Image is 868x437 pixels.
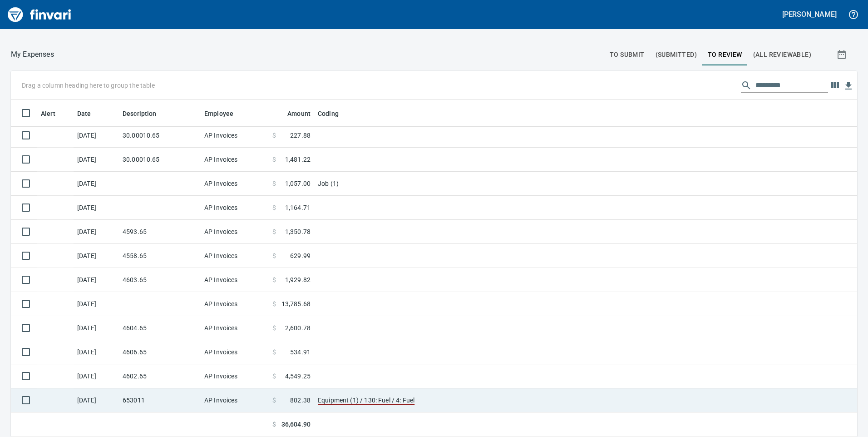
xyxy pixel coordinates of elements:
[318,108,339,119] span: Coding
[123,108,157,119] span: Description
[828,79,842,92] button: Choose columns to display
[201,388,269,412] td: AP Invoices
[201,244,269,268] td: AP Invoices
[272,179,276,188] span: $
[285,227,311,236] span: 1,350.78
[74,172,119,196] td: [DATE]
[74,388,119,412] td: [DATE]
[201,292,269,316] td: AP Invoices
[318,108,350,119] span: Coding
[272,203,276,212] span: $
[281,299,311,308] span: 13,785.68
[5,4,74,25] img: Finvari
[74,148,119,172] td: [DATE]
[201,364,269,388] td: AP Invoices
[285,372,311,381] span: 4,549.25
[41,108,55,119] span: Alert
[201,268,269,292] td: AP Invoices
[272,131,276,140] span: $
[290,251,311,260] span: 629.99
[74,268,119,292] td: [DATE]
[22,81,155,90] p: Drag a column heading here to group the table
[119,148,201,172] td: 30.00010.65
[272,155,276,164] span: $
[780,7,839,21] button: [PERSON_NAME]
[201,316,269,340] td: AP Invoices
[314,388,541,412] td: Equipment (1) / 130: Fuel / 4: Fuel
[828,44,857,65] button: Show transactions within a particular date range
[287,108,311,119] span: Amount
[74,220,119,244] td: [DATE]
[74,196,119,220] td: [DATE]
[74,340,119,364] td: [DATE]
[74,292,119,316] td: [DATE]
[272,420,276,429] span: $
[290,348,311,357] span: 534.91
[285,203,311,212] span: 1,164.71
[272,348,276,357] span: $
[204,108,245,119] span: Employee
[119,316,201,340] td: 4604.65
[285,275,311,284] span: 1,929.82
[281,420,311,429] span: 36,604.90
[842,79,855,93] button: Download Table
[119,268,201,292] td: 4603.65
[74,364,119,388] td: [DATE]
[201,196,269,220] td: AP Invoices
[119,124,201,148] td: 30.00010.65
[74,316,119,340] td: [DATE]
[201,220,269,244] td: AP Invoices
[285,179,311,188] span: 1,057.00
[656,49,697,60] span: (Submitted)
[77,108,103,119] span: Date
[74,124,119,148] td: [DATE]
[119,244,201,268] td: 4558.65
[290,131,311,140] span: 227.88
[272,372,276,381] span: $
[272,323,276,333] span: $
[119,364,201,388] td: 4602.65
[123,108,168,119] span: Description
[77,108,91,119] span: Date
[285,323,311,333] span: 2,600.78
[119,220,201,244] td: 4593.65
[119,388,201,412] td: 653011
[41,108,67,119] span: Alert
[272,251,276,260] span: $
[272,299,276,308] span: $
[782,10,837,19] h5: [PERSON_NAME]
[204,108,233,119] span: Employee
[74,244,119,268] td: [DATE]
[272,275,276,284] span: $
[201,340,269,364] td: AP Invoices
[708,49,742,60] span: To Review
[610,49,645,60] span: To Submit
[11,49,54,60] p: My Expenses
[201,172,269,196] td: AP Invoices
[201,148,269,172] td: AP Invoices
[119,340,201,364] td: 4606.65
[272,396,276,405] span: $
[290,396,311,405] span: 802.38
[272,227,276,236] span: $
[201,124,269,148] td: AP Invoices
[314,172,541,196] td: Job (1)
[285,155,311,164] span: 1,481.22
[11,49,54,60] nav: breadcrumb
[753,49,811,60] span: (All Reviewable)
[276,108,311,119] span: Amount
